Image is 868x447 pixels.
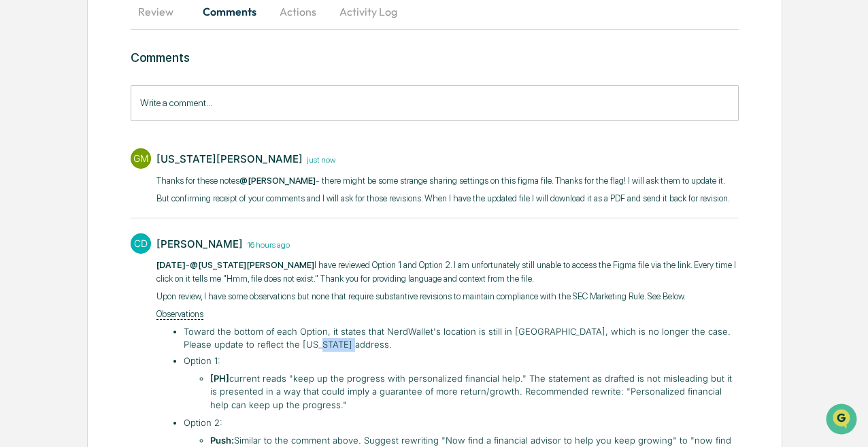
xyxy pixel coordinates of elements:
[156,237,243,250] div: [PERSON_NAME]
[14,104,38,129] img: 1746055101610-c473b297-6a78-478c-a979-82029cc54cd1
[131,50,738,65] h3: Comments
[8,192,91,216] a: 🔎Data Lookup
[156,259,738,285] p: - I have reviewed Option 1 and Option 2. I am unfortunately still unable to access the Figma file...
[184,325,739,352] li: Toward the bottom of each Option, it states that NerdWallet's location is still in [GEOGRAPHIC_DA...
[8,166,93,191] a: 🖐️Preclearance
[46,118,172,129] div: We're available if you need us!
[190,260,314,270] span: @[US_STATE][PERSON_NAME]
[96,230,165,241] a: Powered byPylon
[156,152,303,165] div: [US_STATE][PERSON_NAME]
[27,171,88,185] span: Preclearance
[131,148,151,169] div: GM
[99,173,110,184] div: 🗄️
[14,173,24,184] div: 🖐️
[210,372,738,412] li: current reads "keep up the progress with personalized financial help." The statement as drafted i...
[824,402,861,439] iframe: Open customer support
[93,166,174,191] a: 🗄️Attestations
[210,435,234,446] strong: Push:
[46,104,223,118] div: Start new chat
[156,309,203,320] u: Observations
[243,238,290,250] time: Tuesday, October 7, 2025 at 5:38:47 PM EDT
[131,233,151,254] div: CD
[27,197,86,211] span: Data Lookup
[14,199,24,210] div: 🔎
[303,153,335,165] time: Wednesday, October 8, 2025 at 10:01:15 AM EDT
[156,290,738,303] p: Upon review, I have some observations but none that require substantive revisions to maintain com...
[239,176,316,186] span: @[PERSON_NAME]
[156,260,186,270] strong: [DATE]
[156,174,730,188] p: Thanks for these notes - there might be some strange sharing settings on this figma file. Thanks ...
[210,373,229,384] strong: [PH]
[135,231,165,241] span: Pylon
[231,108,248,125] button: Start new chat
[184,354,739,412] li: Option 1:
[14,29,248,50] p: How can we help?
[156,192,730,205] p: But confirming receipt of your​ comments and I will ask for those revisions. When I have the upda...
[112,171,169,185] span: Attestations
